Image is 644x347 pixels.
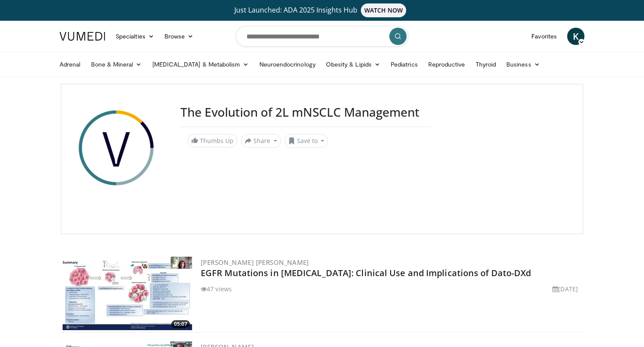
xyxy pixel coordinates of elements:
[552,284,578,293] li: [DATE]
[501,56,545,73] a: Business
[361,3,407,17] span: WATCH NOW
[61,3,583,17] a: Just Launched: ADA 2025 Insights HubWATCH NOW
[201,258,309,267] a: [PERSON_NAME] [PERSON_NAME]
[180,105,431,120] h3: The Evolution of 2L mNSCLC Management
[60,32,105,41] img: VuMedi Logo
[110,28,159,45] a: Specialties
[201,267,531,279] a: EGFR Mutations in [MEDICAL_DATA]: Clinical Use and Implications of Dato-DXd
[254,56,321,73] a: Neuroendocrinology
[201,284,232,293] li: 47 views
[526,28,562,45] a: Favorites
[171,320,190,328] span: 05:07
[63,257,192,330] img: bbe4b304-f65a-4e0c-84cf-96cb1ddf056b.300x170_q85_crop-smart_upscale.jpg
[284,134,328,148] button: Save to
[423,56,470,73] a: Reproductive
[159,28,199,45] a: Browse
[63,257,192,330] a: 05:07
[441,105,571,213] iframe: Advertisement
[187,134,237,147] a: Thumbs Up
[86,56,147,73] a: Bone & Mineral
[470,56,502,73] a: Thyroid
[321,56,385,73] a: Obesity & Lipids
[567,28,584,45] a: K
[147,56,254,73] a: [MEDICAL_DATA] & Metabolism
[236,26,408,47] input: Search topics, interventions
[54,56,86,73] a: Adrenal
[241,134,281,148] button: Share
[385,56,423,73] a: Pediatrics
